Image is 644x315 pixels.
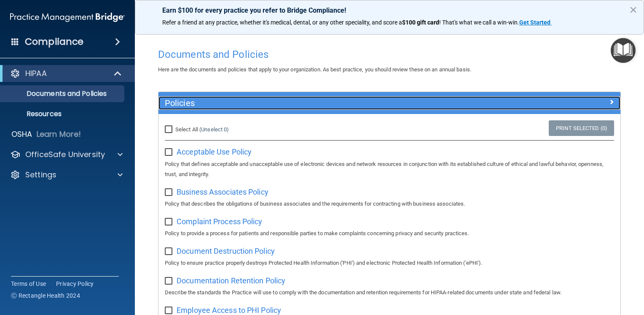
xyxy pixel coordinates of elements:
a: Terms of Use [11,280,46,288]
span: Business Associates Policy [177,187,268,196]
span: Acceptable Use Policy [177,147,252,156]
span: Select All [175,126,198,133]
p: Documents and Policies [5,90,121,98]
span: Documentation Retention Policy [177,276,285,285]
p: Policy to provide a process for patients and responsible parties to make complaints concerning pr... [165,228,614,239]
input: Select All (Unselect 0) [165,126,174,133]
p: Policy to ensure practice properly destroys Protected Health Information ('PHI') and electronic P... [165,258,614,268]
strong: $100 gift card [402,19,439,26]
a: HIPAA [10,68,122,79]
p: Policy that describes the obligations of business associates and the requirements for contracting... [165,199,614,209]
a: OfficeSafe University [10,149,123,160]
p: Learn More! [37,129,81,139]
a: Privacy Policy [56,280,94,288]
p: Policy that defines acceptable and unacceptable use of electronic devices and network resources i... [165,159,614,179]
h4: Documents and Policies [158,49,621,60]
span: Ⓒ Rectangle Health 2024 [11,291,80,300]
span: Refer a friend at any practice, whether it's medical, dental, or any other speciality, and score a [162,19,402,26]
h5: Policies [165,98,499,108]
span: Employee Access to PHI Policy [177,306,281,315]
a: Get Started [519,19,552,26]
p: HIPAA [25,68,47,79]
span: ! That's what we call a win-win. [439,19,519,26]
a: Settings [10,170,123,180]
button: Open Resource Center [611,38,636,63]
p: Describe the standards the Practice will use to comply with the documentation and retention requi... [165,288,614,298]
span: Document Destruction Policy [177,247,275,255]
h4: Compliance [25,36,83,48]
p: Resources [5,110,121,118]
p: OSHA [11,129,32,139]
a: Print Selected (0) [549,120,614,136]
p: OfficeSafe University [25,149,105,160]
strong: Get Started [519,19,550,26]
span: Here are the documents and policies that apply to your organization. As best practice, you should... [158,66,471,73]
img: PMB logo [10,9,125,26]
a: (Unselect 0) [199,126,229,133]
a: Policies [165,96,614,110]
span: Complaint Process Policy [177,217,262,226]
button: Close [629,3,637,16]
p: Settings [25,170,56,180]
p: Earn $100 for every practice you refer to Bridge Compliance! [162,6,617,14]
